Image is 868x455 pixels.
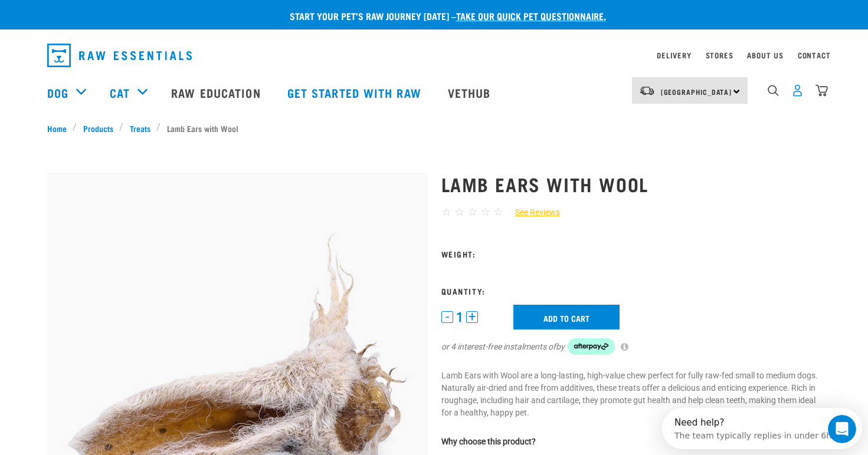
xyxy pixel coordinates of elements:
[747,53,783,57] a: About Us
[159,69,275,116] a: Raw Education
[436,69,506,116] a: Vethub
[493,205,503,219] span: ☆
[798,53,831,57] a: Contact
[441,249,821,258] h3: Weight:
[110,84,130,101] a: Cat
[513,305,620,329] input: Add to cart
[47,122,73,134] a: Home
[662,408,862,449] iframe: Intercom live chat discovery launcher
[768,85,779,96] img: home-icon-1@2x.png
[441,173,821,194] h1: Lamb Ears with Wool
[828,415,856,443] iframe: Intercom live chat
[441,437,536,446] strong: Why choose this product?
[815,84,828,97] img: home-icon@2x.png
[5,5,204,37] div: Open Intercom Messenger
[276,69,436,116] a: Get started with Raw
[47,84,68,101] a: Dog
[12,19,169,32] div: The team typically replies in under 6h
[466,311,478,323] button: +
[441,286,821,295] h3: Quantity:
[791,84,804,97] img: user.png
[47,44,192,67] img: Raw Essentials Logo
[456,13,606,18] a: take our quick pet questionnaire.
[38,39,831,72] nav: dropdown navigation
[706,53,733,57] a: Stores
[657,53,691,57] a: Delivery
[480,205,490,219] span: ☆
[661,90,732,94] span: [GEOGRAPHIC_DATA]
[47,122,821,134] nav: breadcrumbs
[456,311,463,324] span: 1
[12,10,169,19] div: Need help?
[568,338,615,355] img: Afterpay
[503,206,560,219] a: See Reviews
[441,205,451,219] span: ☆
[441,338,821,355] div: or 4 interest-free instalments of by
[454,205,464,219] span: ☆
[441,370,821,419] p: Lamb Ears with Wool are a long-lasting, high-value chew perfect for fully raw-fed small to medium...
[441,311,453,323] button: -
[467,205,477,219] span: ☆
[123,122,156,134] a: Treats
[77,122,119,134] a: Products
[639,85,655,96] img: van-moving.png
